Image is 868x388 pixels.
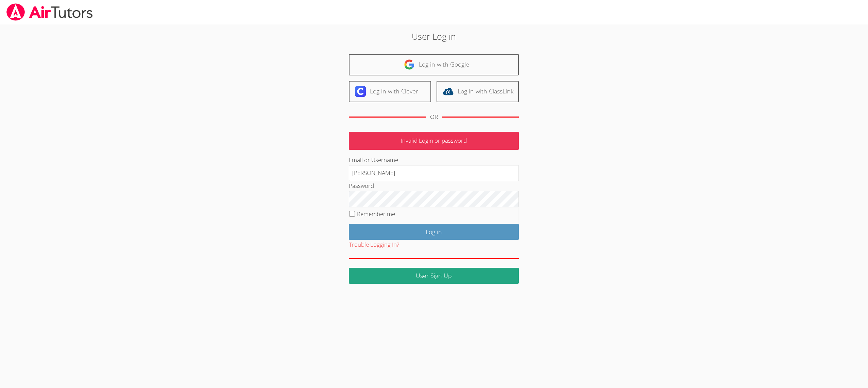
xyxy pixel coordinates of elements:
label: Remember me [357,210,395,218]
h2: User Log in [200,30,668,43]
div: OR [430,112,438,122]
p: Invalid Login or password [349,132,519,150]
a: Log in with ClassLink [437,81,519,102]
img: airtutors_banner-c4298cdbf04f3fff15de1276eac7730deb9818008684d7c2e4769d2f7ddbe033.png [6,3,93,21]
input: Log in [349,224,519,240]
img: classlink-logo-d6bb404cc1216ec64c9a2012d9dc4662098be43eaf13dc465df04b49fa7ab582.svg [443,86,454,97]
label: Email or Username [349,156,398,164]
a: Log in with Clever [349,81,431,102]
img: google-logo-50288ca7cdecda66e5e0955fdab243c47b7ad437acaf1139b6f446037453330a.svg [404,59,415,70]
a: Log in with Google [349,54,519,75]
label: Password [349,182,374,190]
button: Trouble Logging In? [349,240,399,250]
img: clever-logo-6eab21bc6e7a338710f1a6ff85c0baf02591cd810cc4098c63d3a4b26e2feb20.svg [355,86,366,97]
a: User Sign Up [349,268,519,284]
